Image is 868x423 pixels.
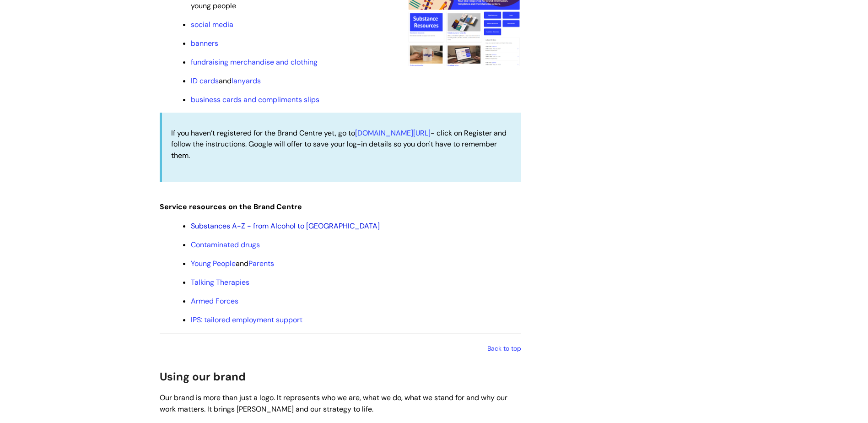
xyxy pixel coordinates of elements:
[191,296,238,306] a: Armed Forces
[191,95,319,104] a: business cards and compliments slips
[248,259,274,268] a: Parents
[191,315,302,325] a: IPS: tailored employment support
[191,240,260,249] a: Contaminated drugs
[191,57,318,67] a: fundraising merchandise and clothing
[355,128,431,138] a: [DOMAIN_NAME][URL]
[191,277,249,287] a: Talking Therapies
[160,369,246,384] span: Using our brand
[191,76,219,86] a: ID cards
[191,38,218,48] a: banners
[191,259,274,268] span: and
[191,76,261,86] span: and
[487,344,521,352] a: Back to top
[232,76,261,86] a: lanyards
[160,202,302,211] span: Service resources on the Brand Centre
[160,393,507,414] span: Our brand is more than just a logo. It represents who we are, what we do, what we stand for and w...
[191,259,236,268] a: Young People
[191,221,380,231] a: Substances A-Z - from Alcohol to [GEOGRAPHIC_DATA]
[191,20,233,29] a: social media
[171,128,507,161] span: If you haven’t registered for the Brand Centre yet, go to - click on Register and follow the inst...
